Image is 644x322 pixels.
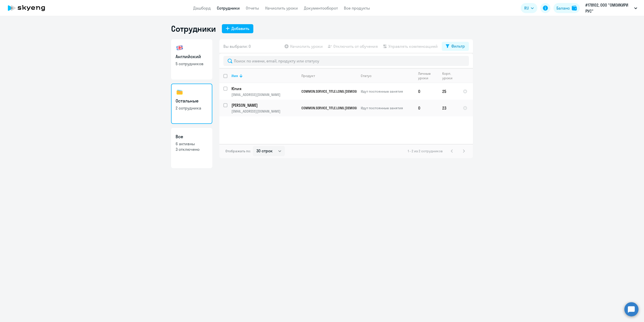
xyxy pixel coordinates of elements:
div: Имя [231,74,297,78]
td: 0 [414,100,438,116]
p: Юлия [231,86,297,91]
div: Статус [361,74,372,78]
span: Вы выбрали: 0 [223,43,251,49]
div: Статус [361,74,414,78]
span: COMMON.SERVICE_TITLE.LONG.[DEMOGRAPHIC_DATA] [301,89,377,94]
p: 5 сотрудников [176,61,208,66]
button: Фильтр [442,42,469,51]
a: Юлия[EMAIL_ADDRESS][DOMAIN_NAME] [231,86,297,97]
img: balance [572,6,577,11]
p: 3 отключено [176,147,208,152]
div: Корп. уроки [442,71,459,80]
button: Добавить [222,24,253,33]
div: Фильтр [451,43,465,49]
p: 6 активны [176,141,208,147]
p: Идут постоянные занятия [361,106,414,110]
img: others [176,88,184,96]
a: Остальные2 сотрудника [171,84,212,124]
span: Отображать по: [225,149,251,153]
p: [EMAIL_ADDRESS][DOMAIN_NAME] [231,92,297,97]
button: #178102, ООО "ОМОИКИРИ РУС" [583,2,640,14]
div: Продукт [301,74,356,78]
td: 23 [438,100,459,116]
p: [EMAIL_ADDRESS][DOMAIN_NAME] [231,109,297,114]
a: Сотрудники [217,6,240,11]
p: 2 сотрудника [176,105,208,111]
span: COMMON.SERVICE_TITLE.LONG.[DEMOGRAPHIC_DATA] [301,106,377,110]
td: 25 [438,83,459,100]
p: #178102, ООО "ОМОИКИРИ РУС" [585,2,632,14]
a: Все6 активны3 отключено [171,128,212,168]
div: Имя [231,74,238,78]
div: Личные уроки [418,71,434,80]
span: 1 - 2 из 2 сотрудников [408,149,443,153]
h3: Остальные [176,98,208,104]
div: Добавить [231,25,249,31]
span: RU [524,5,529,11]
a: Документооборот [304,6,338,11]
img: english [176,44,184,52]
p: [PERSON_NAME] [231,102,297,108]
a: Дашборд [193,6,211,11]
h3: Все [176,133,208,140]
div: Личные уроки [418,71,438,80]
button: Балансbalance [553,3,580,13]
button: RU [521,3,537,13]
div: Баланс [556,5,570,11]
a: [PERSON_NAME][EMAIL_ADDRESS][DOMAIN_NAME] [231,102,297,114]
a: Английский5 сотрудников [171,39,212,80]
div: Продукт [301,74,315,78]
div: Корп. уроки [442,71,455,80]
h1: Сотрудники [171,24,216,34]
h3: Английский [176,53,208,60]
a: Все продукты [344,6,370,11]
input: Поиск по имени, email, продукту или статусу [223,56,469,66]
p: Идут постоянные занятия [361,89,414,94]
a: Начислить уроки [265,6,298,11]
td: 0 [414,83,438,100]
a: Отчеты [246,6,259,11]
